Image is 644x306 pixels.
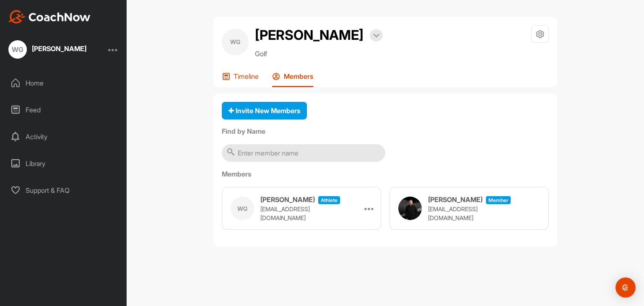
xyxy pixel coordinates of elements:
div: WG [8,40,27,59]
div: Activity [5,126,123,147]
h3: [PERSON_NAME] [260,194,315,205]
button: Invite New Members [222,102,307,120]
div: Feed [5,99,123,120]
p: Members [284,72,313,80]
h3: [PERSON_NAME] [428,194,483,205]
span: Member [486,196,511,204]
div: WG [222,29,249,55]
span: Invite New Members [229,106,300,115]
span: athlete [318,196,340,204]
p: [EMAIL_ADDRESS][DOMAIN_NAME] [428,205,512,222]
p: Timeline [234,72,259,80]
label: Members [222,169,549,179]
img: CoachNow [8,10,91,23]
h2: [PERSON_NAME] [255,25,364,45]
div: Home [5,73,123,93]
img: arrow-down [373,34,379,38]
div: WG [231,197,254,220]
input: Enter member name [222,144,385,162]
div: Support & FAQ [5,180,123,201]
div: Open Intercom Messenger [615,277,636,298]
p: Golf [255,49,383,59]
div: Library [5,153,123,174]
label: Find by Name [222,126,549,136]
div: [PERSON_NAME] [32,45,86,52]
p: [EMAIL_ADDRESS][DOMAIN_NAME] [260,205,344,222]
img: user [398,197,422,220]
